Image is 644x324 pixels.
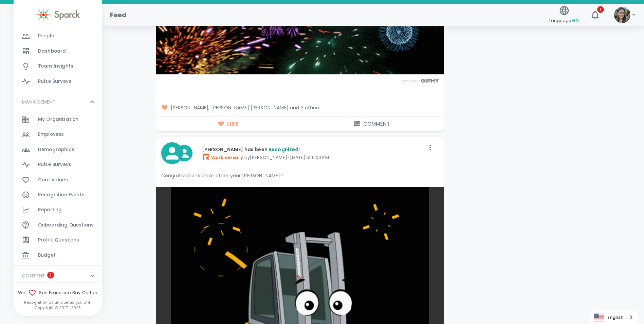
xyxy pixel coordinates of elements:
[156,117,300,131] button: Like
[38,48,66,55] span: Dashboard
[22,272,45,279] p: CONTENT
[269,146,300,153] span: Recognized!
[36,7,80,23] img: Sparck logo
[38,78,71,85] span: Pulse Surveys
[22,98,56,105] p: MANAGEMENT
[14,127,102,142] a: Employees
[14,112,102,127] a: My Organization
[400,78,441,83] img: Powered by GIPHY
[38,192,85,198] span: Recognition Events
[14,202,102,217] a: Reporting
[14,7,102,23] a: Sparck logo
[590,311,637,324] a: English
[38,206,62,213] span: Reporting
[572,16,579,24] span: en
[300,117,444,131] button: Comment
[14,218,102,233] a: Onboarding Questions
[202,153,425,161] p: by [PERSON_NAME] • [DATE] at 6:00 PM
[14,44,102,59] a: Dashboard
[14,300,102,305] p: Recognition as unique as you are!
[590,311,637,324] div: Language
[202,154,243,161] span: Workiversary
[549,16,579,25] span: Language:
[38,33,54,39] span: People
[14,305,102,310] p: Copyright © 2017 - 2025
[202,146,425,153] p: [PERSON_NAME] has been
[14,112,102,266] div: MANAGEMENT
[38,116,78,123] span: My Organization
[47,272,54,278] span: 2
[14,248,102,263] a: Budget
[14,157,102,172] a: Pulse Surveys
[38,237,79,244] span: Profile Questions
[38,131,64,138] span: Employees
[14,92,102,112] div: MANAGEMENT
[14,266,102,286] div: CONTENT2
[14,289,102,297] span: We San Francisco Bay Coffee
[14,74,102,89] a: Pulse Surveys
[14,29,102,43] a: People
[14,173,102,187] a: Core Values
[38,177,68,183] span: Core Values
[547,3,582,27] button: Language:en
[587,7,603,23] button: 1
[614,7,630,23] img: Picture of Mackenzie
[14,142,102,157] a: Demographics
[14,59,102,74] a: Team Insights
[161,104,438,111] span: [PERSON_NAME], [PERSON_NAME] [PERSON_NAME] and 3 others
[38,161,71,168] span: Pulse Surveys
[590,311,637,324] aside: Language selected: English
[161,172,438,179] p: Congratulations on another year [PERSON_NAME]!!
[14,187,102,202] a: Recognition Events
[38,63,73,70] span: Team Insights
[597,6,604,13] span: 1
[110,10,127,20] h1: Feed
[38,222,94,229] span: Onboarding Questions
[14,233,102,248] a: Profile Questions
[38,252,56,259] span: Budget
[38,146,74,153] span: Demographics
